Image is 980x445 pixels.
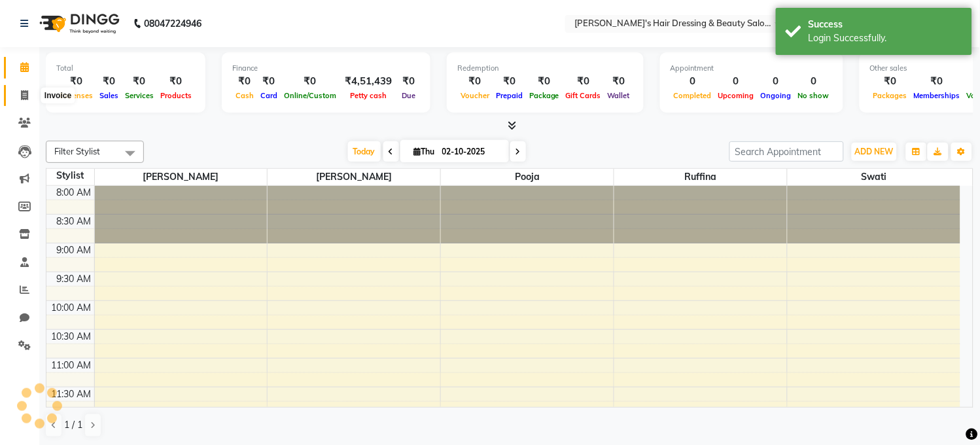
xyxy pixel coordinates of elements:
[54,186,94,200] div: 8:00 AM
[268,169,440,185] span: [PERSON_NAME]
[457,63,633,74] div: Redemption
[614,169,787,185] span: ruffina
[257,91,281,100] span: Card
[232,63,420,74] div: Finance
[56,74,96,89] div: ₹0
[347,91,390,100] span: Petty cash
[438,142,504,162] input: 2025-10-02
[526,91,563,100] span: Package
[56,63,195,74] div: Total
[64,418,82,432] span: 1 / 1
[46,169,94,183] div: Stylist
[398,91,419,100] span: Due
[281,91,340,100] span: Online/Custom
[49,301,94,315] div: 10:00 AM
[340,74,397,89] div: ₹4,51,439
[809,18,962,31] div: Success
[54,146,100,156] span: Filter Stylist
[122,74,157,89] div: ₹0
[809,31,962,45] div: Login Successfully.
[788,169,960,185] span: swati
[795,91,833,100] span: No show
[563,91,604,100] span: Gift Cards
[122,91,157,100] span: Services
[54,243,94,257] div: 9:00 AM
[715,74,758,89] div: 0
[671,91,715,100] span: Completed
[96,91,122,100] span: Sales
[96,74,122,89] div: ₹0
[232,74,257,89] div: ₹0
[604,74,633,89] div: ₹0
[144,5,201,42] b: 08047224946
[157,91,195,100] span: Products
[411,147,438,156] span: Thu
[281,74,340,89] div: ₹0
[41,88,75,103] div: Invoice
[911,91,964,100] span: Memberships
[493,91,526,100] span: Prepaid
[563,74,604,89] div: ₹0
[671,74,715,89] div: 0
[348,141,381,162] span: Today
[729,141,844,162] input: Search Appointment
[671,63,833,74] div: Appointment
[457,74,493,89] div: ₹0
[758,91,795,100] span: Ongoing
[715,91,758,100] span: Upcoming
[54,215,94,228] div: 8:30 AM
[795,74,833,89] div: 0
[758,74,795,89] div: 0
[49,330,94,344] div: 10:30 AM
[870,74,911,89] div: ₹0
[54,272,94,286] div: 9:30 AM
[397,74,420,89] div: ₹0
[157,74,195,89] div: ₹0
[870,91,911,100] span: Packages
[49,387,94,401] div: 11:30 AM
[33,5,123,42] img: logo
[257,74,281,89] div: ₹0
[526,74,563,89] div: ₹0
[604,91,633,100] span: Wallet
[855,147,894,156] span: ADD NEW
[232,91,257,100] span: Cash
[441,169,614,185] span: pooja
[457,91,493,100] span: Voucher
[911,74,964,89] div: ₹0
[49,359,94,372] div: 11:00 AM
[852,143,897,161] button: ADD NEW
[493,74,526,89] div: ₹0
[95,169,268,185] span: [PERSON_NAME]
